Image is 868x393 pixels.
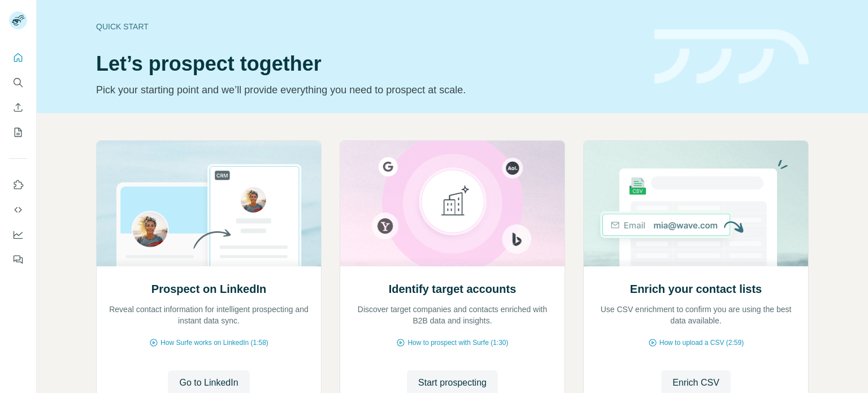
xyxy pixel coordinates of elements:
[9,249,27,270] button: Feedback
[96,141,322,266] img: Prospect on LinkedIn
[389,281,517,297] h2: Identify target accounts
[9,97,27,118] button: Enrich CSV
[108,304,310,326] p: Reveal contact information for intelligent prospecting and instant data sync.
[630,281,762,297] h2: Enrich your contact lists
[351,304,553,326] p: Discover target companies and contacts enriched with B2B data and insights.
[583,141,809,266] img: Enrich your contact lists
[9,200,27,220] button: Use Surfe API
[9,72,27,93] button: Search
[160,338,268,348] span: How Surfe works on LinkedIn (1:58)
[9,122,27,142] button: My lists
[96,53,641,75] h1: Let’s prospect together
[654,29,809,84] img: banner
[151,281,266,297] h2: Prospect on LinkedIn
[595,304,797,326] p: Use CSV enrichment to confirm you are using the best data available.
[672,376,719,390] span: Enrich CSV
[9,224,27,245] button: Dashboard
[96,21,641,32] div: Quick start
[9,175,27,195] button: Use Surfe on LinkedIn
[418,376,487,390] span: Start prospecting
[9,47,27,68] button: Quick start
[407,338,508,348] span: How to prospect with Surfe (1:30)
[659,338,744,348] span: How to upload a CSV (2:59)
[179,376,238,390] span: Go to LinkedIn
[96,82,641,98] p: Pick your starting point and we’ll provide everything you need to prospect at scale.
[340,141,565,266] img: Identify target accounts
